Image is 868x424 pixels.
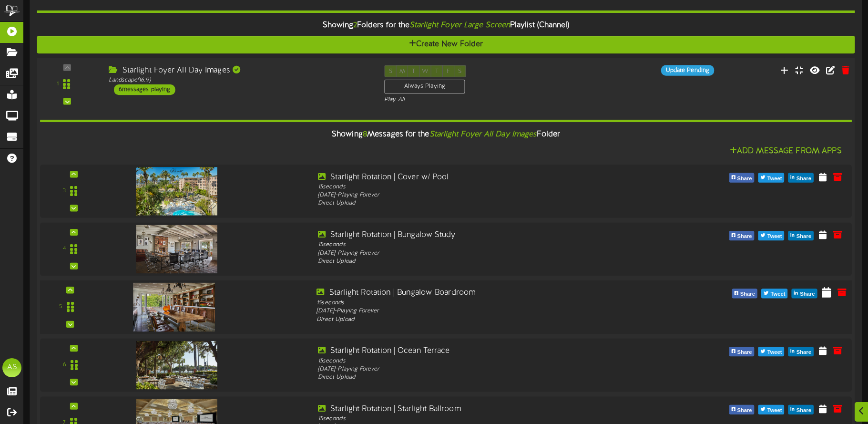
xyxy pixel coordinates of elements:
div: Starlight Rotation | Bungalow Boardroom [317,288,643,299]
span: Share [735,405,754,416]
span: Tweet [766,173,784,184]
span: Share [795,231,813,242]
div: [DATE] - Playing Forever [318,365,642,373]
button: Tweet [758,173,785,182]
span: Tweet [766,347,784,358]
button: Share [729,347,754,356]
button: Tweet [758,347,785,356]
div: Play All [384,96,576,104]
i: Starlight Foyer All Day Images [429,130,537,139]
img: 47bd5862-1e01-4c84-b42b-535e681f6bccstarlight-coverpage.jpg [136,167,217,215]
div: 6 messages playing [114,84,175,95]
button: Share [729,231,754,240]
div: 15 seconds [318,241,642,249]
span: Share [795,173,813,184]
span: Share [735,347,754,358]
div: 15 seconds [318,414,642,423]
button: Tweet [761,289,787,298]
div: Showing Messages for the Folder [33,124,859,145]
button: Add Message From Apps [727,145,845,157]
span: Share [738,289,757,300]
div: Starlight Rotation | Cover w/ Pool [318,172,642,183]
span: 8 [363,130,367,139]
div: [DATE] - Playing Forever [317,307,643,316]
div: Starlight Rotation | Starlight Ballroom [318,403,642,414]
div: Direct Upload [318,257,642,265]
span: Share [735,173,754,184]
button: Tweet [758,231,785,240]
div: Starlight Rotation | Ocean Terrace [318,346,642,357]
div: AS [2,358,21,377]
div: Landscape ( 16:9 ) [109,76,369,84]
span: Share [735,231,754,242]
div: 15 seconds [317,299,643,307]
span: Share [798,289,817,300]
img: e9644340-ea2c-41a8-ade6-30d314f2db53starlight-bungalowboardroom.jpg [133,283,215,331]
button: Share [788,231,814,240]
button: Share [732,289,757,298]
i: Starlight Foyer Large Screen [409,21,510,30]
div: Starlight Foyer All Day Images [109,65,369,76]
div: 15 seconds [318,183,642,191]
div: 15 seconds [318,357,642,365]
div: Always Playing [384,80,465,94]
div: [DATE] - Playing Forever [318,191,642,199]
div: Update Pending [661,65,714,75]
button: Share [729,173,754,182]
div: Direct Upload [318,199,642,207]
button: Share [729,405,754,414]
span: Tweet [766,231,784,242]
button: Share [788,347,814,356]
div: 6 [63,361,66,369]
span: Share [795,347,813,358]
span: Tweet [766,405,784,416]
span: Share [795,405,813,416]
span: 2 [353,21,357,30]
span: Tweet [768,289,787,300]
button: Share [788,405,814,414]
img: f1987bbe-64f1-4693-b217-5de73227b18bstarlight-bungalowstudy.jpg [136,225,217,273]
div: Showing Folders for the Playlist (Channel) [30,15,862,36]
div: Direct Upload [318,373,642,382]
div: Starlight Rotation | Bungalow Study [318,230,642,241]
button: Tweet [758,405,785,414]
button: Share [788,173,814,182]
button: Create New Folder [37,36,855,53]
img: 50e82d45-9db6-48c1-ae07-580daafeb8f1starlight-oceanterrace.jpg [136,341,217,389]
div: [DATE] - Playing Forever [318,249,642,257]
div: Direct Upload [317,315,643,324]
button: Share [792,289,817,298]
